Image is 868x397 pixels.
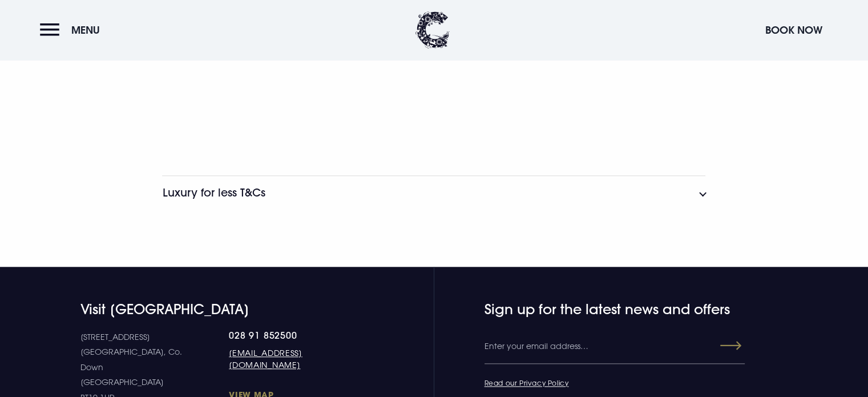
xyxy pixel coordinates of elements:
[229,330,360,341] a: 028 91 852500
[485,330,745,364] input: Enter your email address…
[80,301,360,318] h4: Visit [GEOGRAPHIC_DATA]
[162,175,705,210] button: Luxury for less T&Cs
[485,378,569,387] a: Read our Privacy Policy
[71,23,100,37] span: Menu
[229,347,360,371] a: [EMAIL_ADDRESS][DOMAIN_NAME]
[40,18,106,42] button: Menu
[162,186,265,199] h3: Luxury for less T&Cs
[760,18,828,42] button: Book Now
[700,335,741,356] button: Submit
[485,301,698,318] h4: Sign up for the latest news and offers
[415,11,450,49] img: Clandeboye Lodge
